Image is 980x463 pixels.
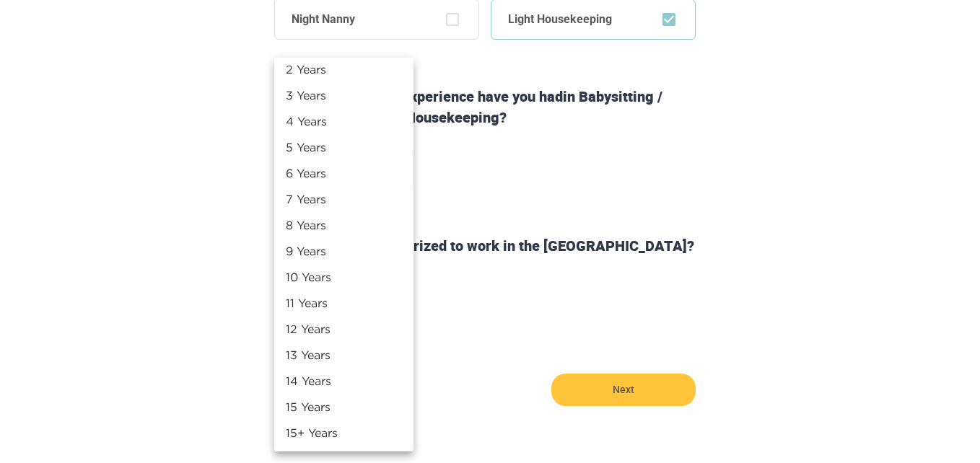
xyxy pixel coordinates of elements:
li: 8 Years [274,212,414,238]
li: 9 Years [274,238,414,264]
li: 7 Years [274,186,414,212]
li: 12 Years [274,316,414,342]
li: 4 Years [274,108,414,134]
li: 14 Years [274,368,414,394]
li: 15 Years [274,394,414,420]
li: 11 Years [274,290,414,316]
li: 10 Years [274,264,414,290]
li: 6 Years [274,160,414,186]
li: 5 Years [274,134,414,160]
li: 3 Years [274,82,414,108]
li: 2 Years [274,56,414,82]
li: 13 Years [274,342,414,368]
li: 15+ Years [274,420,414,446]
